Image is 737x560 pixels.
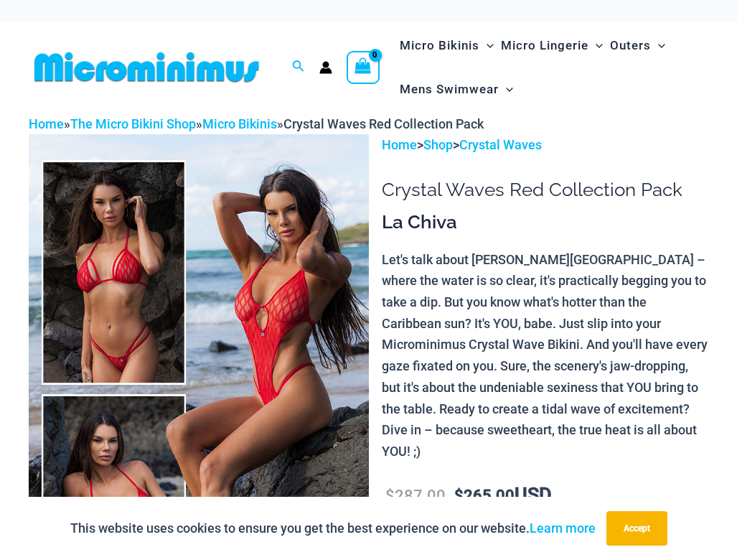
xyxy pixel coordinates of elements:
[501,27,588,64] span: Micro Lingerie
[347,51,380,84] a: View Shopping Cart, empty
[382,137,417,152] a: Home
[606,24,669,67] a: OutersMenu ToggleMenu Toggle
[382,210,708,235] h3: La Chiva
[479,27,494,64] span: Menu Toggle
[588,27,603,64] span: Menu Toggle
[530,521,596,536] a: Learn more
[29,116,484,131] span: » » »
[319,61,332,74] a: Account icon link
[394,22,708,113] nav: Site Navigation
[382,179,708,201] h1: Crystal Waves Red Collection Pack
[385,487,395,505] span: $
[382,249,708,462] p: Let's talk about [PERSON_NAME][GEOGRAPHIC_DATA] – where the water is so clear, it's practically b...
[610,27,651,64] span: Outers
[202,116,277,131] a: Micro Bikinis
[29,116,64,131] a: Home
[454,487,464,505] span: $
[292,58,305,76] a: Search icon link
[454,487,515,505] bdi: 265.00
[385,487,446,505] bdi: 287.00
[606,511,667,546] button: Accept
[382,485,708,507] p: USD
[499,71,513,108] span: Menu Toggle
[459,137,542,152] a: Crystal Waves
[70,518,596,539] p: This website uses cookies to ensure you get the best experience on our website.
[651,27,665,64] span: Menu Toggle
[70,116,196,131] a: The Micro Bikini Shop
[396,24,497,67] a: Micro BikinisMenu ToggleMenu Toggle
[283,116,484,131] span: Crystal Waves Red Collection Pack
[396,67,517,111] a: Mens SwimwearMenu ToggleMenu Toggle
[423,137,453,152] a: Shop
[29,51,265,83] img: MM SHOP LOGO FLAT
[400,71,499,108] span: Mens Swimwear
[400,27,479,64] span: Micro Bikinis
[382,134,708,156] p: > >
[497,24,606,67] a: Micro LingerieMenu ToggleMenu Toggle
